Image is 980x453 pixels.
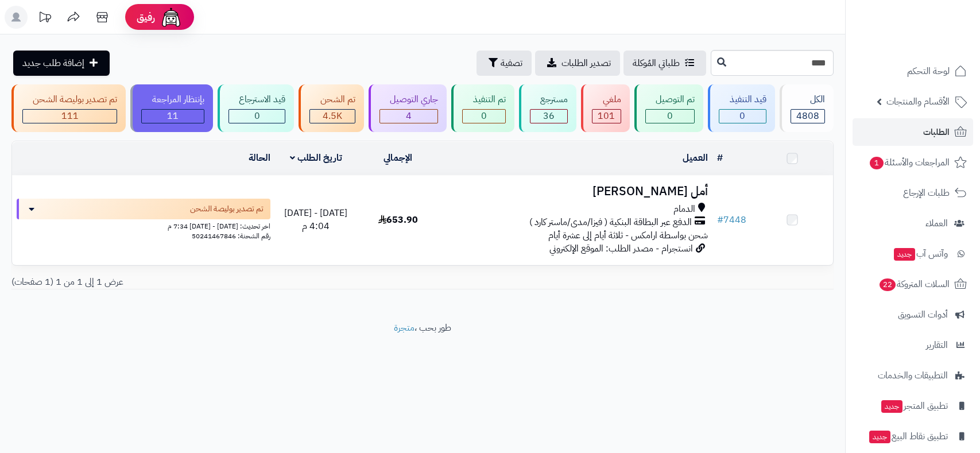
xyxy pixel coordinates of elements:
[517,84,579,132] a: مسترجع 36
[853,392,973,420] a: تطبيق المتجرجديد
[796,109,819,123] span: 4808
[926,337,948,353] span: التقارير
[719,110,765,123] div: 0
[13,51,110,76] a: إضافة طلب جديد
[463,110,505,123] div: 0
[380,110,437,123] div: 4
[477,51,532,76] button: تصفية
[228,93,285,106] div: قيد الاسترجاع
[530,110,567,123] div: 36
[592,93,621,106] div: ملغي
[481,109,487,123] span: 0
[366,84,449,132] a: جاري التوصيل 4
[548,229,708,242] span: شحن بواسطة ارامكس - ثلاثة أيام إلى عشرة أيام
[598,109,615,123] span: 101
[898,307,948,323] span: أدوات التسويق
[683,151,708,165] a: العميل
[739,109,745,123] span: 0
[719,93,766,106] div: قيد التنفيذ
[535,51,620,76] a: تصدير الطلبات
[853,331,973,359] a: التقارير
[128,84,215,132] a: بإنتظار المراجعة 11
[880,278,896,291] span: 22
[777,84,836,132] a: الكل4808
[290,151,342,165] a: تاريخ الطلب
[30,6,59,32] a: تحديثات المنصة
[449,84,516,132] a: تم التنفيذ 0
[623,51,706,76] a: طلباتي المُوكلة
[284,206,347,233] span: [DATE] - [DATE] 4:04 م
[379,93,438,106] div: جاري التوصيل
[142,110,203,123] div: 11
[706,84,777,132] a: قيد التنفيذ 0
[717,151,723,165] a: #
[592,110,620,123] div: 101
[192,231,270,241] span: رقم الشحنة: 50241467846
[296,84,366,132] a: تم الشحن 4.5K
[903,185,950,201] span: طلبات الإرجاع
[853,179,973,207] a: طلبات الإرجاع
[61,109,79,123] span: 111
[633,56,680,70] span: طلباتي المُوكلة
[853,57,973,85] a: لوحة التحكم
[229,110,285,123] div: 0
[925,215,948,231] span: العملاء
[394,321,415,335] a: متجرة
[853,118,973,146] a: الطلبات
[893,246,948,262] span: وآتس آب
[869,154,950,171] span: المراجعات والأسئلة
[3,276,423,289] div: عرض 1 إلى 1 من 1 (1 صفحات)
[878,367,948,384] span: التطبيقات والخدمات
[880,398,948,414] span: تطبيق المتجر
[853,423,973,450] a: تطبيق نقاط البيعجديد
[249,151,270,165] a: الحالة
[717,213,723,227] span: #
[530,93,568,106] div: مسترجع
[22,93,117,106] div: تم تصدير بوليصة الشحن
[667,109,673,123] span: 0
[23,110,117,123] div: 111
[137,10,155,24] span: رفيق
[543,109,555,123] span: 36
[549,242,693,255] span: انستجرام - مصدر الطلب: الموقع الإلكتروني
[853,270,973,298] a: السلات المتروكة22
[886,94,950,110] span: الأقسام والمنتجات
[894,248,915,261] span: جديد
[141,93,204,106] div: بإنتظار المراجعة
[378,213,418,227] span: 653.90
[923,124,950,140] span: الطلبات
[501,56,522,70] span: تصفية
[645,93,695,106] div: تم التوصيل
[160,6,183,29] img: ai-face.png
[791,93,825,106] div: الكل
[529,216,692,229] span: الدفع عبر البطاقة البنكية ( فيزا/مدى/ماستر كارد )
[853,210,973,237] a: العملاء
[717,213,746,227] a: #7448
[853,149,973,176] a: المراجعات والأسئلة1
[323,109,342,123] span: 4.5K
[406,109,412,123] span: 4
[22,56,84,70] span: إضافة طلب جديد
[868,428,948,444] span: تطبيق نقاط البيع
[853,301,973,328] a: أدوات التسويق
[462,93,505,106] div: تم التنفيذ
[870,157,884,169] span: 1
[309,93,355,106] div: تم الشحن
[673,203,695,216] span: الدمام
[853,240,973,268] a: وآتس آبجديد
[17,219,270,231] div: اخر تحديث: [DATE] - [DATE] 7:34 م
[9,84,128,132] a: تم تصدير بوليصة الشحن 111
[907,63,950,79] span: لوحة التحكم
[853,362,973,389] a: التطبيقات والخدمات
[881,400,902,413] span: جديد
[878,276,950,292] span: السلات المتروكة
[190,203,264,215] span: تم تصدير بوليصة الشحن
[215,84,296,132] a: قيد الاسترجاع 0
[632,84,706,132] a: تم التوصيل 0
[384,151,412,165] a: الإجمالي
[646,110,694,123] div: 0
[444,185,708,198] h3: أمل [PERSON_NAME]
[869,431,890,443] span: جديد
[561,56,611,70] span: تصدير الطلبات
[310,110,354,123] div: 4544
